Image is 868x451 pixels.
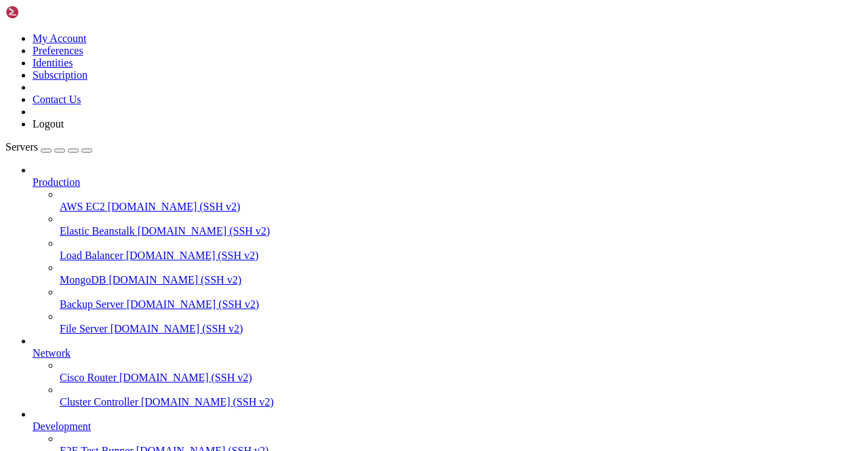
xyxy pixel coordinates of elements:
a: Servers [5,141,92,153]
a: Identities [33,57,73,68]
li: Cluster Controller [DOMAIN_NAME] (SSH v2) [60,384,863,408]
li: MongoDB [DOMAIN_NAME] (SSH v2) [60,262,863,286]
a: Subscription [33,69,87,81]
a: Logout [33,118,64,130]
a: Elastic Beanstalk [DOMAIN_NAME] (SSH v2) [60,225,863,237]
li: AWS EC2 [DOMAIN_NAME] (SSH v2) [60,189,863,213]
span: [DOMAIN_NAME] (SSH v2) [111,323,243,334]
li: Backup Server [DOMAIN_NAME] (SSH v2) [60,286,863,311]
span: [DOMAIN_NAME] (SSH v2) [127,298,260,310]
li: File Server [DOMAIN_NAME] (SSH v2) [60,311,863,335]
a: AWS EC2 [DOMAIN_NAME] (SSH v2) [60,201,863,213]
span: File Server [60,323,108,334]
li: Cisco Router [DOMAIN_NAME] (SSH v2) [60,359,863,384]
span: Network [33,347,71,359]
span: Development [33,420,91,432]
li: Elastic Beanstalk [DOMAIN_NAME] (SSH v2) [60,213,863,237]
a: Preferences [33,45,83,56]
span: Elastic Beanstalk [60,225,135,237]
img: Shellngn [5,5,83,19]
span: [DOMAIN_NAME] (SSH v2) [108,201,241,212]
a: Cluster Controller [DOMAIN_NAME] (SSH v2) [60,396,863,408]
a: Cisco Router [DOMAIN_NAME] (SSH v2) [60,372,863,384]
span: [DOMAIN_NAME] (SSH v2) [138,225,271,237]
span: Cisco Router [60,372,117,383]
a: Backup Server [DOMAIN_NAME] (SSH v2) [60,298,863,311]
li: Load Balancer [DOMAIN_NAME] (SSH v2) [60,237,863,262]
span: MongoDB [60,274,106,286]
span: AWS EC2 [60,201,105,212]
a: Load Balancer [DOMAIN_NAME] (SSH v2) [60,250,863,262]
span: [DOMAIN_NAME] (SSH v2) [141,396,274,408]
li: Network [33,335,863,408]
span: Servers [5,141,38,153]
a: My Account [33,33,87,44]
span: [DOMAIN_NAME] (SSH v2) [108,274,241,286]
span: [DOMAIN_NAME] (SSH v2) [119,372,252,383]
span: [DOMAIN_NAME] (SSH v2) [126,250,259,261]
span: Load Balancer [60,250,123,261]
a: Development [33,420,863,433]
a: Production [33,176,863,189]
a: MongoDB [DOMAIN_NAME] (SSH v2) [60,274,863,286]
a: File Server [DOMAIN_NAME] (SSH v2) [60,323,863,335]
a: Network [33,347,863,359]
span: Cluster Controller [60,396,138,408]
span: Backup Server [60,298,124,310]
li: Production [33,164,863,335]
a: Contact Us [33,94,81,105]
span: Production [33,176,80,188]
